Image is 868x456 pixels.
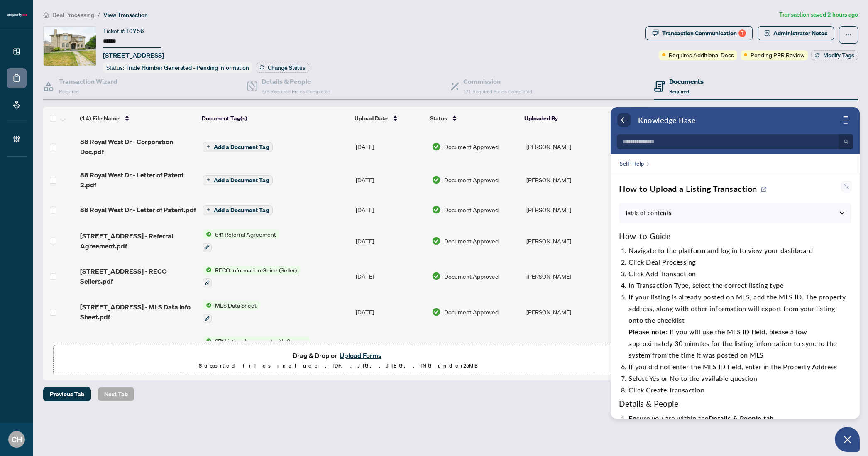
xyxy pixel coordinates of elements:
span: 6/6 Required Fields Completed [262,88,330,95]
span: (14) File Name [80,114,120,123]
span: 88 Royal West Dr - Letter of Patent.pdf [80,205,196,215]
img: Document Status [432,205,441,214]
div: Click Add Transaction [628,268,848,279]
td: [DATE] [352,223,428,259]
span: [STREET_ADDRESS] - RECO Sellers.pdf [80,266,196,286]
a: Permalink [760,184,767,193]
span: Normal View [844,184,849,189]
div: Ticket #: [103,26,144,36]
span: Document Approved [444,205,499,214]
span: RECO Information Guide (Seller) [212,265,300,275]
div: Navigate to the platform and log in to view your dashboard [628,245,848,256]
button: Next Tab [98,387,134,401]
button: Status IconMLS Data Sheet [203,301,260,323]
span: Table of contents [625,208,846,218]
img: Status Icon [203,301,212,310]
span: 641 Referral Agreement [212,230,279,239]
nav: breadcrumb [620,159,650,168]
span: Required [669,88,689,95]
span: Document Approved [444,236,499,245]
img: Document Status [432,236,441,245]
button: Status Icon641 Referral Agreement [203,230,279,252]
span: Drag & Drop orUpload FormsSupported files include .PDF, .JPG, .JPEG, .PNG under25MB [54,345,623,376]
span: Upload Date [355,114,388,123]
h4: Documents [669,76,704,86]
td: [DATE] [352,163,428,196]
span: [STREET_ADDRESS] [103,50,164,60]
span: [STREET_ADDRESS] - Referral Agreement.pdf [80,231,196,251]
td: [PERSON_NAME] [523,196,606,223]
td: [DATE] [352,294,428,330]
span: Administrator Notes [773,27,827,40]
span: 88 Royal West Dr - Listing Agreement.pdf [80,338,196,358]
button: Add a Document Tag [203,205,273,215]
span: Document Approved [444,142,499,151]
button: Modify Tags [811,50,858,60]
button: Previous Tab [43,387,91,401]
span: Status [430,114,447,123]
span: plus [206,178,210,182]
button: Administrator Notes [758,26,834,40]
td: [PERSON_NAME] [523,223,606,259]
td: [PERSON_NAME] [523,294,606,330]
span: 88 Royal West Dr - Letter of Patent 2.pdf [80,170,196,190]
div: How to Upload a Listing Transaction [619,184,757,194]
article: Transaction saved 2 hours ago [779,10,858,20]
span: Pending PRR Review [751,50,804,59]
img: logo [7,12,27,17]
span: Change Status [268,65,306,71]
span: Add a Document Tag [214,177,269,183]
span: Document Approved [444,307,499,316]
span: Add a Document Tag [214,144,269,150]
span: 10756 [125,27,144,35]
td: [PERSON_NAME] [523,130,606,163]
h4: Commission [463,76,532,86]
th: Status [427,107,521,130]
button: Status Icon271 Listing Agreement with Company Schedule A [203,336,310,359]
span: Deal Processing [52,11,94,19]
b: Please note [628,328,666,336]
img: Document Status [432,142,441,151]
th: Uploaded By [521,107,604,130]
td: [DATE] [352,196,428,223]
h1: Knowledge Base [638,115,696,125]
span: Document Approved [444,175,499,184]
b: Details & People tab [709,414,774,422]
th: Upload Date [351,107,427,130]
span: home [43,12,49,18]
img: IMG-W12369479_1.jpg [44,27,96,66]
div: Ensure you are within the [628,412,848,424]
button: Transaction Communication7 [645,26,753,40]
span: Add a Document Tag [214,207,269,213]
div: Click Deal Processing [628,256,848,268]
span: Previous Tab [50,387,84,401]
span: Drag & Drop or [293,350,384,361]
div: In Transaction Type, select the correct listing type [628,279,848,291]
span: Self-Help [620,159,644,168]
div: If your listing is already posted on MLS, add the MLS ID. The property address, along with other ... [628,291,848,361]
span: MLS Data Sheet [212,301,260,310]
img: Status Icon [203,230,212,239]
button: Change Status [256,63,309,73]
button: Upload Forms [337,350,384,361]
span: plus [206,145,210,149]
button: Add a Document Tag [203,174,273,185]
div: Modules Menu [840,116,851,124]
div: Transaction Communication [662,27,746,40]
span: CH [12,434,22,445]
td: [DATE] [352,130,428,163]
td: [DATE] [352,330,428,365]
span: Required [59,88,79,95]
img: Document Status [432,307,441,316]
button: Status IconRECO Information Guide (Seller) [203,265,300,288]
div: 7 [738,29,746,37]
button: Add a Document Tag [203,141,273,152]
img: Status Icon [203,265,212,275]
img: Document Status [432,272,441,281]
img: Document Status [432,175,441,184]
h4: Transaction Wizard [59,76,117,86]
span: plus [206,208,210,212]
span: Trade Number Generated - Pending Information [125,64,249,71]
button: Add a Document Tag [203,204,273,215]
div: If you did not enter the MLS ID field, enter in the Property Address [628,361,848,373]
